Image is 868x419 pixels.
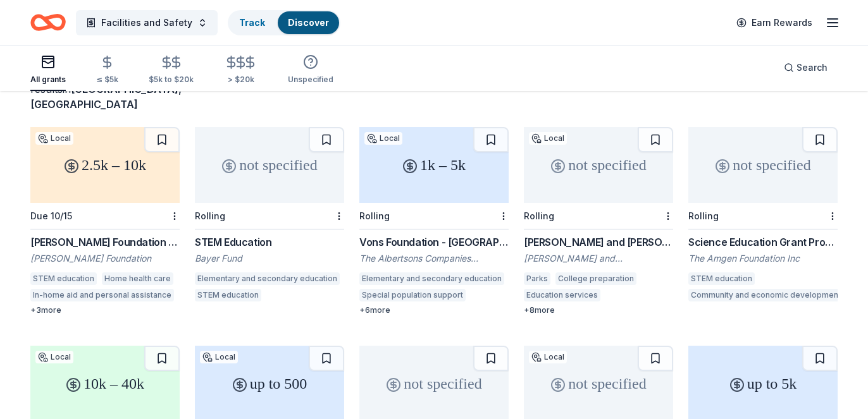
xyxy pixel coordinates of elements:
[359,234,509,250] div: Vons Foundation - [GEOGRAPHIC_DATA][US_STATE]
[688,127,838,305] a: not specifiedRollingScience Education Grant ProgramThe Amgen Foundation IncSTEM educationCommunit...
[524,272,550,285] div: Parks
[688,234,838,250] div: Science Education Grant Program
[195,127,344,305] a: not specifiedRollingSTEM EducationBayer FundElementary and secondary educationSTEM education
[729,11,820,34] a: Earn Rewards
[30,82,180,112] div: results
[797,60,828,75] span: Search
[149,75,194,85] div: $5k to $20k
[688,210,719,221] div: Rolling
[359,127,509,315] a: 1k – 5kLocalRollingVons Foundation - [GEOGRAPHIC_DATA][US_STATE]The Albertsons Companies Foundati...
[224,50,257,91] button: > $20k
[224,75,257,85] div: > $20k
[30,289,174,301] div: In-home aid and personal assistance
[688,272,755,285] div: STEM education
[30,305,180,315] div: + 3 more
[774,55,838,80] button: Search
[35,351,73,363] div: Local
[195,272,340,285] div: Elementary and secondary education
[524,127,673,203] div: not specified
[30,127,180,315] a: 2.5k – 10kLocalDue 10/15[PERSON_NAME] Foundation Grant[PERSON_NAME] FoundationSTEM educationHome ...
[96,75,118,85] div: ≤ $5k
[200,351,238,363] div: Local
[524,210,554,221] div: Rolling
[195,234,344,250] div: STEM Education
[149,50,194,91] button: $5k to $20k
[359,305,509,315] div: + 6 more
[288,75,333,85] div: Unspecified
[96,50,118,91] button: ≤ $5k
[195,127,344,203] div: not specified
[76,10,218,35] button: Facilities and Safety
[524,127,673,315] a: not specifiedLocalRolling[PERSON_NAME] and [PERSON_NAME] Foundation[PERSON_NAME] and [PERSON_NAME...
[195,289,261,301] div: STEM education
[524,252,673,265] div: [PERSON_NAME] and [PERSON_NAME] Foundation
[529,351,567,363] div: Local
[195,210,225,221] div: Rolling
[30,210,72,221] div: Due 10/15
[30,272,97,285] div: STEM education
[30,234,180,250] div: [PERSON_NAME] Foundation Grant
[30,127,180,203] div: 2.5k – 10k
[30,252,180,265] div: [PERSON_NAME] Foundation
[359,210,390,221] div: Rolling
[30,49,66,91] button: All grants
[524,305,673,315] div: + 8 more
[35,132,73,145] div: Local
[688,289,843,301] div: Community and economic development
[364,132,402,145] div: Local
[529,132,567,145] div: Local
[524,234,673,250] div: [PERSON_NAME] and [PERSON_NAME] Foundation
[101,15,192,30] span: Facilities and Safety
[288,49,333,91] button: Unspecified
[30,8,66,37] a: Home
[688,252,838,265] div: The Amgen Foundation Inc
[555,272,636,285] div: College preparation
[524,289,600,301] div: Education services
[359,252,509,265] div: The Albertsons Companies Foundation
[195,252,344,265] div: Bayer Fund
[30,75,66,85] div: All grants
[228,10,340,35] button: TrackDiscover
[359,272,504,285] div: Elementary and secondary education
[688,127,838,203] div: not specified
[359,127,509,203] div: 1k – 5k
[359,289,466,301] div: Special population support
[102,272,173,285] div: Home health care
[239,17,265,28] a: Track
[288,17,329,28] a: Discover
